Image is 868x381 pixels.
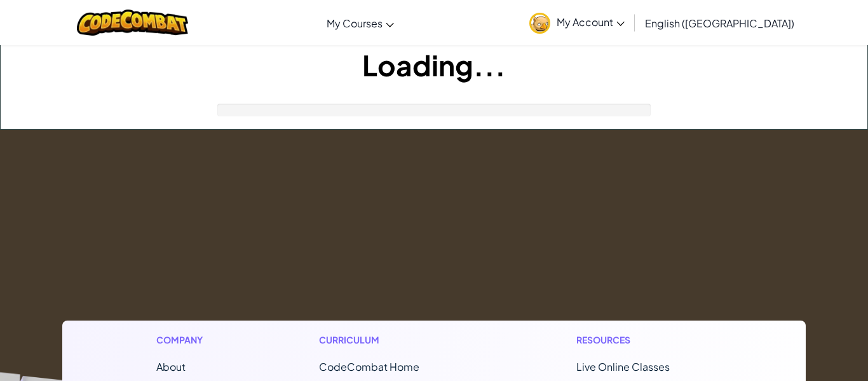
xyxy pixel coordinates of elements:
span: My Courses [327,17,383,30]
img: avatar [529,13,550,34]
a: About [156,360,186,373]
h1: Loading... [1,45,867,85]
img: CodeCombat logo [77,10,188,36]
a: Live Online Classes [576,360,670,373]
h1: Company [156,333,215,347]
span: My Account [557,15,625,29]
h1: Curriculum [319,333,473,347]
h1: Resources [576,333,712,347]
a: My Account [523,3,631,43]
span: English ([GEOGRAPHIC_DATA]) [645,17,794,30]
a: My Courses [320,6,400,40]
span: CodeCombat Home [319,360,419,373]
a: English ([GEOGRAPHIC_DATA]) [639,6,801,40]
